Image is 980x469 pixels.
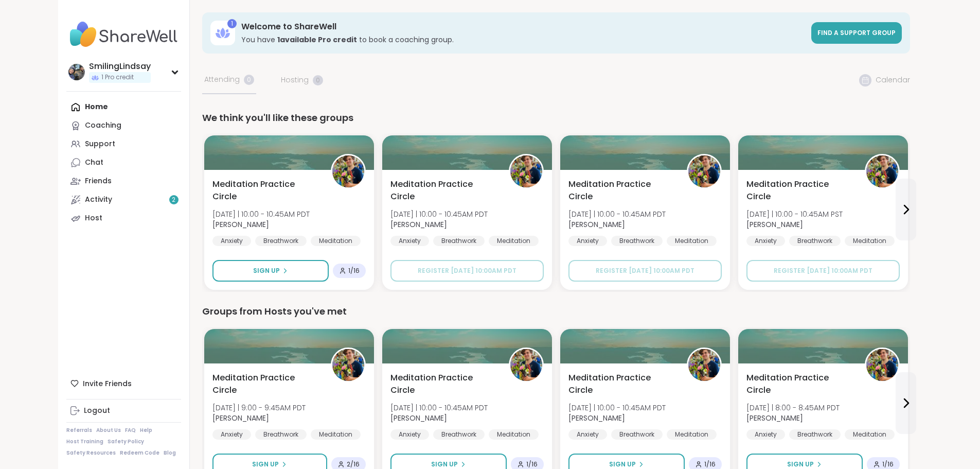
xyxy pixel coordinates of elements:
div: Anxiety [390,236,429,246]
span: Sign Up [252,460,279,469]
a: Host [66,209,181,228]
a: Referrals [66,427,92,434]
span: Register [DATE] 10:00AM PDT [596,266,694,275]
div: Invite Friends [66,374,181,393]
b: [PERSON_NAME] [746,219,803,230]
div: SmilingLindsay [89,61,151,72]
a: Host Training [66,438,103,445]
span: 1 / 16 [526,460,538,468]
span: 2 / 16 [347,460,360,468]
button: Register [DATE] 10:00AM PDT [746,260,900,282]
div: Anxiety [390,429,429,440]
span: [DATE] | 10:00 - 10:45AM PST [746,209,843,219]
div: Friends [85,176,112,186]
button: Register [DATE] 10:00AM PDT [390,260,544,282]
div: Meditation [845,429,895,440]
div: Groups from Hosts you've met [202,304,910,319]
div: Breathwork [255,236,307,246]
div: Meditation [667,429,717,440]
img: ShareWell Nav Logo [66,16,181,53]
div: Support [85,139,115,149]
a: Find a support group [811,22,902,44]
div: Meditation [311,236,361,246]
span: [DATE] | 10:00 - 10:45AM PDT [390,209,488,219]
img: Nicholas [510,349,542,381]
span: 2 [172,196,175,204]
a: About Us [96,427,121,434]
div: Breathwork [789,429,841,440]
span: Meditation Practice Circle [746,372,853,396]
b: [PERSON_NAME] [212,413,269,423]
span: [DATE] | 10:00 - 10:45AM PDT [568,209,666,219]
span: [DATE] | 10:00 - 10:45AM PDT [390,403,488,413]
span: [DATE] | 9:00 - 9:45AM PDT [212,403,306,413]
span: [DATE] | 10:00 - 10:45AM PDT [212,209,310,219]
a: FAQ [125,427,136,434]
b: [PERSON_NAME] [568,413,625,423]
a: Safety Policy [108,438,144,445]
span: Sign Up [253,266,280,275]
div: Breathwork [789,236,841,246]
img: Nicholas [332,349,364,381]
b: [PERSON_NAME] [390,413,447,423]
div: 1 [227,19,237,28]
div: Breathwork [433,236,485,246]
span: Sign Up [431,460,458,469]
span: 1 / 16 [882,460,894,468]
h3: Welcome to ShareWell [241,21,805,32]
a: Blog [164,449,176,457]
img: SmilingLindsay [68,64,85,80]
span: Sign Up [787,460,814,469]
b: 1 available Pro credit [277,34,357,45]
span: 1 Pro credit [101,73,134,82]
a: Friends [66,172,181,190]
span: Meditation Practice Circle [568,178,675,203]
h3: You have to book a coaching group. [241,34,805,45]
a: Redeem Code [120,449,159,457]
div: Meditation [845,236,895,246]
div: Anxiety [746,429,785,440]
div: Coaching [85,120,121,131]
span: Sign Up [609,460,636,469]
div: Chat [85,158,103,168]
span: Meditation Practice Circle [746,178,853,203]
div: Logout [84,406,110,416]
span: [DATE] | 8:00 - 8:45AM PDT [746,403,840,413]
b: [PERSON_NAME] [212,219,269,230]
img: Nicholas [866,155,898,187]
div: Host [85,213,102,223]
span: Meditation Practice Circle [212,372,319,396]
a: Support [66,135,181,153]
b: [PERSON_NAME] [568,219,625,230]
img: Nicholas [510,155,542,187]
img: Nicholas [688,155,720,187]
div: Breathwork [255,429,307,440]
span: 1 / 16 [704,460,716,468]
img: Nicholas [332,155,364,187]
div: Anxiety [568,429,607,440]
b: [PERSON_NAME] [390,219,447,230]
div: Anxiety [568,236,607,246]
span: Meditation Practice Circle [390,372,497,396]
div: Breathwork [611,236,663,246]
span: 1 / 16 [348,267,360,275]
a: Chat [66,153,181,172]
div: Meditation [489,429,539,440]
img: Nicholas [688,349,720,381]
b: [PERSON_NAME] [746,413,803,423]
div: Breathwork [433,429,485,440]
span: Find a support group [817,28,896,37]
span: Meditation Practice Circle [212,178,319,203]
img: Nicholas [866,349,898,381]
a: Safety Resources [66,449,116,457]
button: Sign Up [212,260,329,282]
div: Meditation [489,236,539,246]
div: Meditation [667,236,717,246]
a: Activity2 [66,190,181,209]
span: Meditation Practice Circle [568,372,675,396]
button: Register [DATE] 10:00AM PDT [568,260,722,282]
div: Anxiety [212,429,251,440]
span: [DATE] | 10:00 - 10:45AM PDT [568,403,666,413]
div: We think you'll like these groups [202,111,910,125]
div: Meditation [311,429,361,440]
